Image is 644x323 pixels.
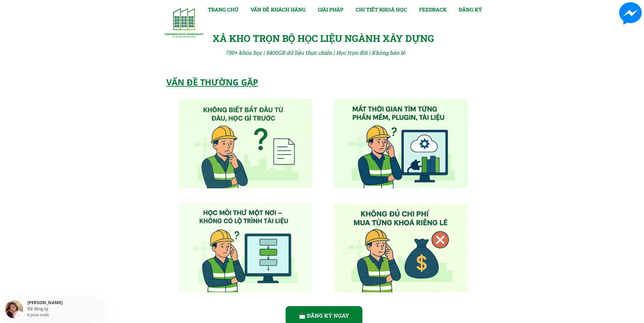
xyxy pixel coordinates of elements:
div: 6 phút trước [27,312,49,318]
div: XẢ KHO TRỌN BỘ HỌC LIỆU NGÀNH XÂY DỰNG [213,31,439,46]
div: [PERSON_NAME] [27,300,103,306]
a: ĐĂNG KÝ [459,5,482,14]
a: TRANG CHỦ [208,5,238,14]
div: Đã đăng ký [27,306,103,312]
div: VẤN ĐỀ THƯỜNG GẶP [166,75,325,89]
a: CHI TIẾT KHOÁ HỌC [356,5,407,14]
div: 750+ khóa học | 5400GB dữ liệu thực chiến | Học trọn đời | Không bán lẻ [225,48,414,57]
a: FEEDBACK [419,5,447,14]
a: VẤN ĐỀ KHÁCH HÀNG [251,5,306,14]
a: GIẢI PHÁP [318,5,343,14]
